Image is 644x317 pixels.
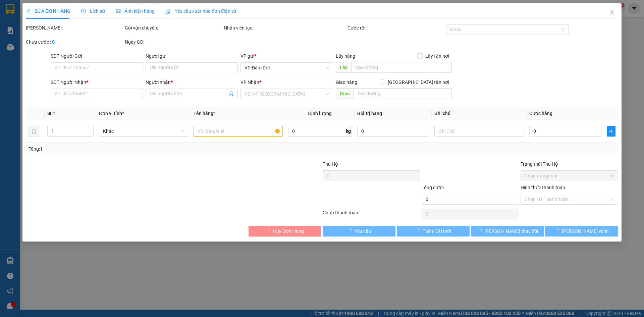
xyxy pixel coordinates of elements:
span: clock-circle [81,9,86,13]
button: Yêu cầu [323,226,395,236]
span: loading [554,228,562,233]
button: plus [607,126,615,137]
span: loading [415,228,423,233]
span: SỬA ĐƠN HÀNG [26,8,70,14]
div: SĐT Người Gửi [51,52,143,60]
div: Chưa thanh toán [322,209,421,221]
span: Yêu cầu xuất hóa đơn điện tử [165,8,236,14]
span: close [609,10,615,15]
button: Hủy Đơn Hàng [249,226,321,236]
span: Giao [336,88,354,99]
span: Thu Hộ [323,161,338,167]
b: 0 [52,39,55,45]
div: [PERSON_NAME]: [26,24,123,32]
span: Giao hàng [336,80,357,85]
span: Lấy [336,62,351,73]
div: SĐT Người Nhận [51,78,143,86]
div: VP gửi [241,52,333,60]
span: Khác [103,126,184,136]
button: [PERSON_NAME] thay đổi [471,226,544,236]
span: Yêu cầu [355,227,371,235]
label: Hình thức thanh toán [521,185,565,190]
span: Giá trị hàng [357,111,382,116]
span: loading [266,228,273,233]
button: [PERSON_NAME] và In [545,226,618,236]
span: [PERSON_NAME] thay đổi [484,227,538,235]
img: logo.jpg [8,8,42,42]
span: Tổng cước [422,185,444,190]
span: picture [116,9,120,13]
span: VP Đầm Dơi [245,63,329,73]
b: GỬI : VP Đầm Dơi [8,49,81,60]
div: Gói vận chuyển: [125,24,222,32]
th: Ghi chú [432,107,527,120]
span: Ảnh kiện hàng [116,8,155,14]
div: Chưa cước : [26,38,123,46]
span: Lấy tận nơi [423,52,452,60]
span: SL [47,111,53,116]
input: VD: Bàn, Ghế [194,126,283,137]
span: Lấy hàng [336,53,355,59]
div: Ngày GD: [125,38,222,46]
span: kg [345,126,352,137]
span: VP Nhận [241,80,260,85]
div: Cước rồi : [347,24,445,32]
input: Ghi Chú [435,126,524,137]
button: Close [603,3,622,22]
button: Thêm ĐH mới [397,226,470,236]
li: Hotline: 02839552959 [63,25,280,33]
span: edit [26,9,31,13]
span: Thêm ĐH mới [423,227,451,235]
img: icon [165,9,171,14]
span: loading [477,228,484,233]
div: Nhân viên tạo: [224,24,346,32]
div: Người gửi [146,52,238,60]
span: loading [347,228,355,233]
span: user-add [229,91,234,97]
span: Tên hàng [194,111,215,116]
div: Trạng thái Thu Hộ [521,160,618,168]
div: Người nhận [146,78,238,86]
input: Dọc đường [354,88,452,99]
div: Tổng: 1 [29,145,249,153]
li: 26 Phó Cơ Điều, Phường 12 [63,16,280,25]
span: Định lượng [308,111,332,116]
span: Đơn vị tính [99,111,124,116]
span: [GEOGRAPHIC_DATA] tận nơi [385,78,452,86]
span: Lịch sử [81,8,105,14]
button: delete [29,126,39,137]
span: plus [607,128,615,134]
span: Cước hàng [529,111,552,116]
span: [PERSON_NAME] và In [562,227,609,235]
span: Hủy Đơn Hàng [273,227,304,235]
input: Dọc đường [351,62,452,73]
span: Chọn trạng thái [525,171,614,181]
